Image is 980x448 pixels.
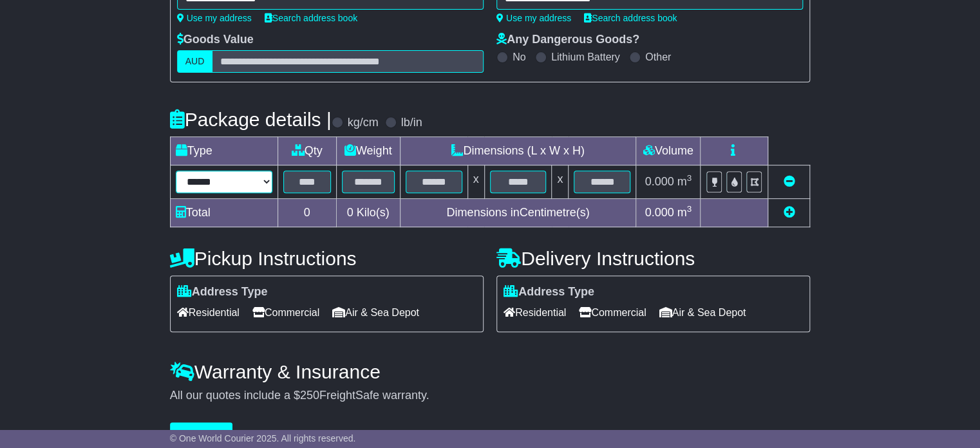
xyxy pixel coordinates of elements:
div: All our quotes include a $ FreightSafe warranty. [170,389,811,403]
label: Address Type [177,285,268,299]
td: Qty [278,137,336,165]
span: Commercial [252,303,319,322]
span: Commercial [579,303,646,322]
td: Weight [336,137,400,165]
label: Address Type [504,285,594,299]
label: kg/cm [348,116,379,130]
a: Use my address [496,13,571,23]
label: lb/in [401,116,422,130]
label: Lithium Battery [551,51,620,63]
span: 250 [300,389,319,402]
td: Volume [636,137,701,165]
span: Air & Sea Depot [659,303,746,322]
a: Use my address [177,13,252,23]
sup: 3 [687,173,692,183]
span: m [677,175,692,188]
a: Remove this item [783,175,795,188]
a: Search address book [584,13,677,23]
span: Residential [177,303,240,322]
label: No [513,51,525,63]
button: Get Quotes [170,422,233,445]
td: Dimensions in Centimetre(s) [400,199,636,227]
span: m [677,206,692,219]
span: Air & Sea Depot [332,303,419,322]
span: 0.000 [645,206,674,219]
td: Kilo(s) [336,199,400,227]
label: Any Dangerous Goods? [496,33,639,47]
a: Search address book [265,13,357,23]
h4: Pickup Instructions [170,248,484,269]
td: x [552,165,569,199]
h4: Delivery Instructions [496,248,810,269]
label: Other [645,51,671,63]
label: Goods Value [177,33,254,47]
td: 0 [278,199,336,227]
span: 0 [347,206,353,219]
h4: Warranty & Insurance [170,361,811,382]
span: © One World Courier 2025. All rights reserved. [170,433,356,443]
a: Add new item [783,206,795,219]
h4: Package details | [170,109,332,130]
span: Residential [504,303,566,322]
sup: 3 [687,204,692,214]
td: x [467,165,484,199]
span: 0.000 [645,175,674,188]
label: AUD [177,50,213,73]
td: Total [170,199,278,227]
td: Dimensions (L x W x H) [400,137,636,165]
td: Type [170,137,278,165]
